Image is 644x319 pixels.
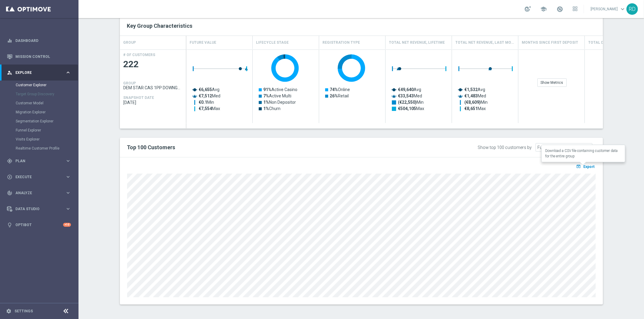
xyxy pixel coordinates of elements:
a: Segmentation Explorer [16,119,63,124]
text: Active Multi [263,93,291,98]
tspan: €33,543 [398,93,414,98]
tspan: 1% [263,100,269,105]
text: Online [330,87,350,92]
a: Visits Explorer [16,137,63,142]
text: Max [398,106,424,111]
div: RD [626,3,638,15]
h4: GROUP [123,37,136,48]
h4: Lifecycle Stage [256,37,289,48]
span: Explore [15,71,65,74]
a: Customer Explorer [16,83,63,87]
i: open_in_browser [576,164,583,169]
i: keyboard_arrow_right [65,206,71,212]
a: Settings [14,309,33,313]
div: Dashboard [7,33,71,49]
tspan: 1% [263,106,269,111]
div: +10 [63,223,71,227]
div: gps_fixed Plan keyboard_arrow_right [7,159,71,163]
div: Data Studio [7,206,65,212]
i: play_circle_outline [7,174,12,180]
button: equalizer Dashboard [7,38,71,43]
span: Export [584,165,595,169]
h4: Future Value [190,37,216,48]
i: equalizer [7,38,12,43]
text: Med [464,93,486,98]
a: Migration Explorer [16,110,63,115]
i: keyboard_arrow_right [65,174,71,180]
button: play_circle_outline Execute keyboard_arrow_right [7,175,71,179]
text: Med [398,93,422,98]
div: Customer Model [16,99,78,108]
h4: Months Since First Deposit [522,37,578,48]
a: Mission Control [15,49,71,65]
span: school [540,6,547,12]
tspan: 74% [330,87,338,92]
span: DEM STAR CAS 1PP DOWNGRADE_23_09 [123,85,183,90]
button: lightbulb Optibot +10 [7,223,71,227]
button: Mission Control [7,54,71,59]
a: [PERSON_NAME]keyboard_arrow_down [590,5,626,14]
i: keyboard_arrow_right [65,158,71,164]
tspan: 91% [263,87,271,92]
i: keyboard_arrow_right [65,190,71,196]
text: Churn [263,106,280,111]
tspan: €49,640 [398,87,414,92]
div: Analyze [7,190,65,196]
i: track_changes [7,190,12,196]
h4: # OF CUSTOMERS [123,53,155,57]
div: Customer Explorer [16,81,78,90]
tspan: €1,532 [464,87,478,92]
div: Optibot [7,217,71,233]
text: Min [464,100,488,105]
text: Med [199,93,220,98]
div: Press SPACE to select this row. [120,49,186,123]
span: Plan [15,159,65,163]
tspan: €0.1 [199,100,207,105]
div: Plan [7,158,65,164]
text: Active Casino [263,87,297,92]
div: Realtime Customer Profile [16,144,78,153]
span: 222 [123,58,183,70]
text: Avg [398,87,421,92]
text: Avg [464,87,485,92]
h4: Registration Type [323,37,360,48]
tspan: €6,655 [199,87,212,92]
a: Customer Model [16,101,63,106]
div: Show top 100 customers by [478,145,532,150]
i: lightbulb [7,222,12,228]
div: Mission Control [7,49,71,65]
a: Funnel Explorer [16,128,63,133]
span: Analyze [15,191,65,195]
h4: GROUP [123,81,136,85]
button: Data Studio keyboard_arrow_right [7,207,71,211]
tspan: €7,512 [199,93,212,98]
h4: Total Net Revenue, Last Month [456,37,514,48]
span: Data Studio [15,207,65,211]
i: person_search [7,70,12,75]
h4: SNAPSHOT DATE [123,96,154,100]
button: open_in_browser Export [575,163,596,170]
tspan: (€22,550) [398,100,417,105]
h4: Total Net Revenue, Lifetime [389,37,445,48]
button: person_search Explore keyboard_arrow_right [7,70,71,75]
div: Visits Explorer [16,135,78,144]
button: track_changes Analyze keyboard_arrow_right [7,191,71,195]
h2: Key Group Characteristics [127,22,596,30]
tspan: €504,105 [398,106,416,111]
i: gps_fixed [7,158,12,164]
text: Max [464,106,486,111]
span: Execute [15,175,65,179]
div: Explore [7,70,65,75]
tspan: 26% [330,93,338,98]
tspan: €1,483 [464,93,478,98]
div: Funnel Explorer [16,126,78,135]
text: Retail [330,93,349,98]
text: Min [199,100,214,105]
div: Segmentation Explorer [16,117,78,126]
